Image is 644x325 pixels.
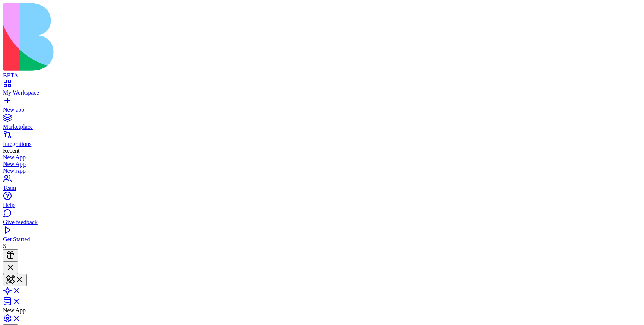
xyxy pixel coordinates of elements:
a: My Workspace [3,83,641,96]
a: Give feedback [3,212,641,226]
div: New app [3,106,641,113]
div: Get Started [3,236,641,243]
a: New App [3,154,641,161]
a: Get Started [3,229,641,243]
span: Recent [3,147,19,154]
a: New app [3,100,641,113]
div: Team [3,185,641,191]
div: BETA [3,72,641,79]
div: Give feedback [3,219,641,226]
div: My Workspace [3,89,641,96]
a: Team [3,178,641,191]
a: Help [3,195,641,208]
a: New App [3,168,641,174]
div: Marketplace [3,124,641,130]
span: New App [3,307,26,313]
a: New App [3,161,641,168]
span: S [3,243,6,249]
div: Integrations [3,141,641,147]
a: Integrations [3,134,641,147]
a: BETA [3,66,641,79]
a: Marketplace [3,117,641,130]
div: Help [3,202,641,208]
img: logo [3,3,303,71]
